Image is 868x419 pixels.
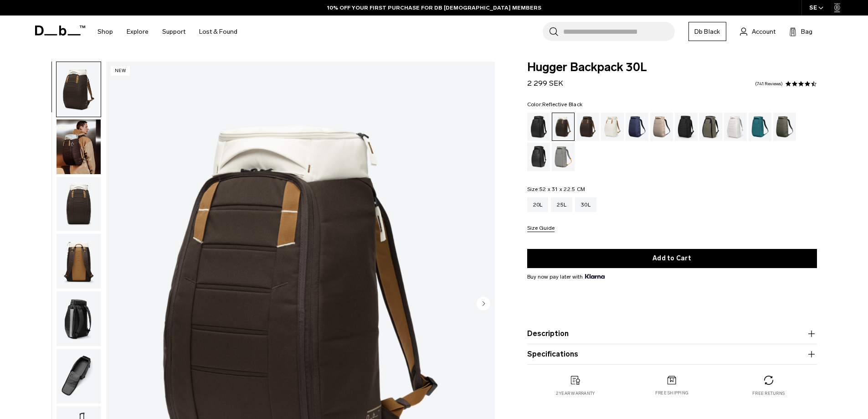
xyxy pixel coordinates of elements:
[724,113,747,141] a: Clean Slate
[740,26,776,37] a: Account
[626,113,648,141] a: Blue Hour
[552,113,575,141] a: Cappuccino
[56,291,101,347] button: Hugger Backpack 30L Cappuccino
[675,113,698,141] a: Charcoal Grey
[56,234,101,289] img: Hugger Backpack 30L Cappuccino
[527,349,817,360] button: Specifications
[801,27,812,36] span: Bag
[56,119,101,175] button: Hugger Backpack 30L Cappuccino
[556,390,595,397] p: 2 year warranty
[527,79,563,88] span: 2 299 SEK
[527,225,555,232] button: Size Guide
[527,186,586,192] legend: Size:
[527,113,550,141] a: Black Out
[773,113,796,141] a: Moss Green
[56,349,101,403] img: Hugger Backpack 30L Cappuccino
[56,233,101,289] button: Hugger Backpack 30L Cappuccino
[752,390,785,397] p: Free returns
[601,113,624,141] a: Oatmilk
[162,16,185,48] a: Support
[688,22,726,41] a: Db Black
[91,16,244,48] nav: Main Navigation
[650,113,673,141] a: Fogbow Beige
[749,113,771,141] a: Midnight Teal
[551,197,572,212] a: 25L
[585,274,605,279] img: {"height" => 20, "alt" => "Klarna"}
[527,249,817,268] button: Add to Cart
[111,66,130,76] p: New
[527,62,817,73] span: Hugger Backpack 30L
[327,4,541,12] a: 10% OFF YOUR FIRST PURCHASE FOR DB [DEMOGRAPHIC_DATA] MEMBERS
[56,291,101,346] img: Hugger Backpack 30L Cappuccino
[199,16,237,48] a: Lost & Found
[527,273,605,281] span: Buy now pay later with
[755,82,783,86] a: 741 reviews
[56,177,101,232] img: Hugger Backpack 30L Cappuccino
[527,328,817,339] button: Description
[56,62,101,117] button: Hugger Backpack 30L Cappuccino
[477,296,490,312] button: Next slide
[527,102,583,107] legend: Color:
[56,176,101,232] button: Hugger Backpack 30L Cappuccino
[542,101,582,108] span: Reflective Black
[655,390,688,396] p: Free shipping
[575,197,596,212] a: 30L
[752,27,776,36] span: Account
[576,113,599,141] a: Espresso
[56,62,101,117] img: Hugger Backpack 30L Cappuccino
[699,113,722,141] a: Forest Green
[527,143,550,171] a: Reflective Black
[789,26,812,37] button: Bag
[56,119,101,174] img: Hugger Backpack 30L Cappuccino
[127,16,149,48] a: Explore
[539,186,585,192] span: 52 x 31 x 22.5 CM
[56,348,101,404] button: Hugger Backpack 30L Cappuccino
[527,197,549,212] a: 20L
[98,16,113,48] a: Shop
[552,143,575,171] a: Sand Grey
